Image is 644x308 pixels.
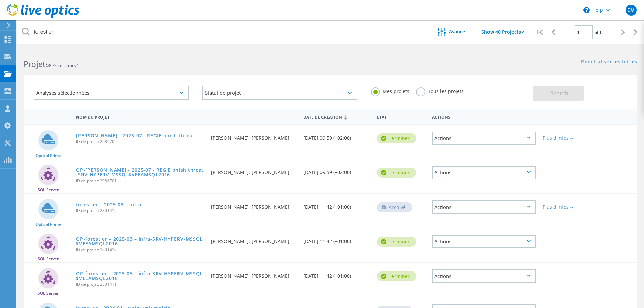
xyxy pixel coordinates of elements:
[76,282,204,286] span: ID de projet: 2801411
[300,194,374,216] div: [DATE] 11:42 (+01:00)
[300,159,374,182] div: [DATE] 09:59 (+02:00)
[38,257,59,261] span: SQL Server
[208,228,300,251] div: [PERSON_NAME], [PERSON_NAME]
[38,188,59,192] span: SQL Server
[377,133,416,143] div: Terminer
[7,14,79,19] a: Live Optics Dashboard
[35,153,61,158] span: Optical Prime
[416,87,464,94] label: Tous les projets
[17,20,425,44] input: Rechercher des projets par nom, propriétaire, ID, société, etc.
[374,110,429,123] div: État
[76,248,204,252] span: ID de projet: 2801410
[208,159,300,182] div: [PERSON_NAME], [PERSON_NAME]
[208,125,300,147] div: [PERSON_NAME], [PERSON_NAME]
[73,110,208,123] div: Nom du projet
[76,209,204,213] span: ID de projet: 2801412
[377,202,412,212] div: Archivé
[532,20,546,44] div: |
[377,168,416,178] div: Terminer
[432,132,536,145] div: Actions
[543,136,585,140] div: Plus d'infos
[377,271,416,281] div: Terminer
[300,110,374,123] div: Date de création
[76,133,195,138] a: [PERSON_NAME] - 2025-07 - REGIE phish threat
[581,59,637,65] a: Réinitialiser les filtres
[543,205,585,209] div: Plus d'infos
[533,86,584,101] button: Search
[208,194,300,216] div: [PERSON_NAME], [PERSON_NAME]
[432,269,536,283] div: Actions
[76,168,204,177] a: OP-[PERSON_NAME] - 2025-07 - REGIE phish threat-SRV-HYPERV-MSSQL$VEEAMSQL2016
[300,125,374,147] div: [DATE] 09:59 (+02:00)
[38,291,59,295] span: SQL Server
[432,200,536,214] div: Actions
[551,90,568,97] span: Search
[583,7,590,13] svg: \n
[432,166,536,179] div: Actions
[76,202,141,207] a: forestier – 2025-03 – infra
[429,110,539,123] div: Actions
[300,263,374,285] div: [DATE] 11:42 (+01:00)
[35,222,61,227] span: Optical Prime
[300,228,374,251] div: [DATE] 11:42 (+01:00)
[595,30,602,35] span: of 1
[449,29,465,34] span: Avancé
[76,271,204,281] a: OP-forestier – 2025-03 – infra-SRV-HYPERV-MSSQL$VEEAMSQL2016
[432,235,536,248] div: Actions
[76,179,204,183] span: ID de projet: 2986701
[76,140,204,144] span: ID de projet: 2986702
[371,87,409,94] label: Mes projets
[76,237,204,246] a: OP-forestier – 2025-03 – infra-SRV-HYPERV-MSSQL$VEEAMSQL2016
[630,20,644,44] div: |
[49,63,81,68] span: 8 Projets trouvés
[24,58,49,69] b: Projets
[34,86,189,100] div: Analyses sélectionnées
[208,263,300,285] div: [PERSON_NAME], [PERSON_NAME]
[202,86,358,100] div: Statut de projet
[377,237,416,247] div: Terminer
[627,7,634,13] span: CV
